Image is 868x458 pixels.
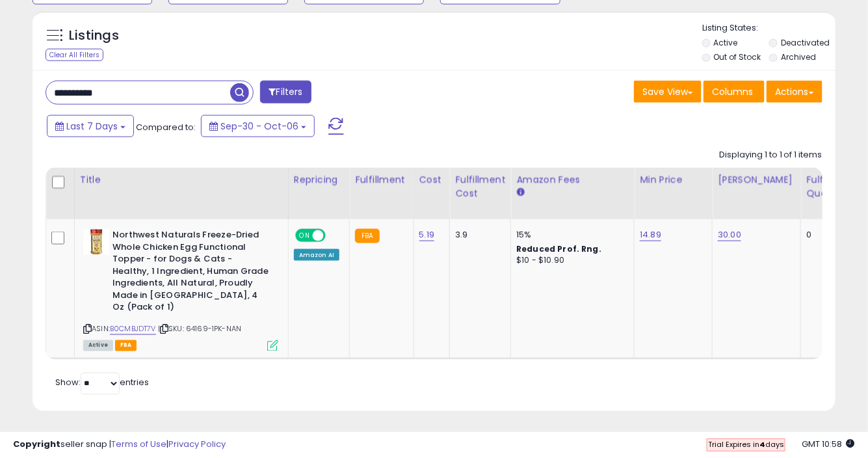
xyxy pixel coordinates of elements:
[702,22,835,34] p: Listing States:
[83,340,113,351] span: All listings currently available for purchase on Amazon
[324,230,345,241] span: OFF
[112,229,270,317] b: Northwest Naturals Freeze-Dried Whole Chicken Egg Functional Topper - for Dogs & Cats - Healthy, ...
[115,340,137,351] span: FBA
[704,81,765,103] button: Columns
[13,438,226,451] div: seller snap | |
[714,37,738,48] label: Active
[455,173,505,200] div: Fulfillment Cost
[806,173,851,200] div: Fulfillable Quantity
[712,85,753,98] span: Columns
[260,81,311,103] button: Filters
[110,324,156,335] a: B0CMBJDT7V
[83,229,109,255] img: 418FI248MvL._SL40_.jpg
[759,439,765,450] b: 4
[136,121,196,133] span: Compared to:
[767,81,822,103] button: Actions
[718,173,795,187] div: [PERSON_NAME]
[13,438,60,450] strong: Copyright
[714,51,761,62] label: Out of Stock
[294,249,339,261] div: Amazon AI
[640,173,707,187] div: Min Price
[806,229,847,241] div: 0
[201,115,315,137] button: Sep-30 - Oct-06
[158,324,241,334] span: | SKU: 64169-1PK-NAN
[802,438,855,450] span: 2025-10-14 10:58 GMT
[516,173,629,187] div: Amazon Fees
[55,377,149,389] span: Show: entries
[46,49,103,61] div: Clear All Filters
[294,173,344,187] div: Repricing
[718,228,741,241] a: 30.00
[516,243,601,254] b: Reduced Prof. Rng.
[516,229,624,241] div: 15%
[640,228,661,241] a: 14.89
[355,173,408,187] div: Fulfillment
[168,438,226,450] a: Privacy Policy
[719,149,822,161] div: Displaying 1 to 1 of 1 items
[781,37,830,48] label: Deactivated
[220,120,298,133] span: Sep-30 - Oct-06
[69,27,119,45] h5: Listings
[419,228,435,241] a: 5.19
[355,229,379,243] small: FBA
[419,173,445,187] div: Cost
[83,229,278,350] div: ASIN:
[634,81,702,103] button: Save View
[111,438,166,450] a: Terms of Use
[708,439,784,450] span: Trial Expires in days
[516,187,524,198] small: Amazon Fees.
[781,51,816,62] label: Archived
[47,115,134,137] button: Last 7 Days
[455,229,501,241] div: 3.9
[516,255,624,266] div: $10 - $10.90
[80,173,283,187] div: Title
[66,120,118,133] span: Last 7 Days
[296,230,313,241] span: ON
